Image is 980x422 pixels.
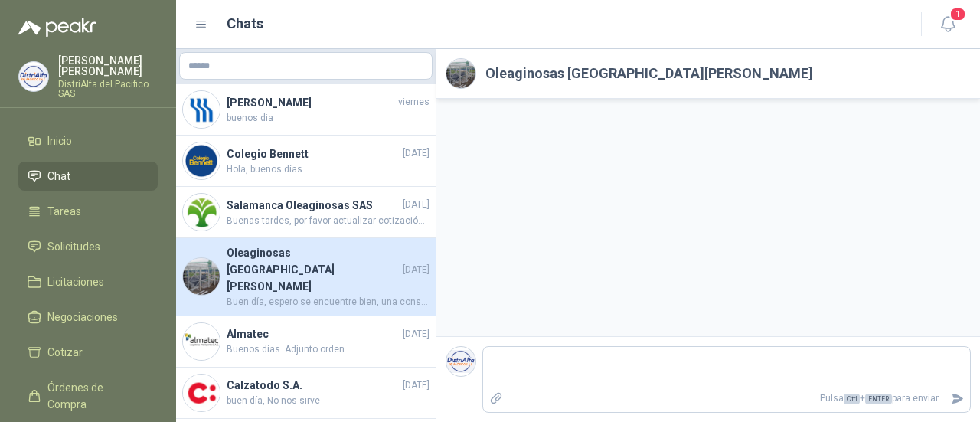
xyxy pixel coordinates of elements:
h2: Oleaginosas [GEOGRAPHIC_DATA][PERSON_NAME] [485,63,813,84]
a: Inicio [18,126,158,155]
a: Company LogoCalzatodo S.A.[DATE]buen día, No nos sirve [176,368,436,419]
span: Licitaciones [47,273,104,290]
p: [PERSON_NAME] [PERSON_NAME] [58,55,158,77]
a: Tareas [18,197,158,226]
button: Enviar [945,385,970,412]
a: Licitaciones [18,267,158,296]
label: Adjuntar archivos [483,385,509,412]
span: Buen día, espero se encuentre bien, una consulta, lo que pasa es que anteriormente nos habían env... [227,295,430,309]
p: DistriAlfa del Pacifico SAS [58,80,158,98]
span: buenos dia [227,111,430,126]
img: Company Logo [183,375,220,411]
img: Company Logo [446,59,475,88]
span: Solicitudes [47,238,100,255]
a: Company Logo[PERSON_NAME]viernesbuenos dia [176,84,436,136]
span: Negociaciones [47,309,118,325]
span: Cotizar [47,344,83,361]
span: Chat [47,168,70,185]
h4: Almatec [227,325,400,342]
span: Buenas tardes, por favor actualizar cotización, para poder adjudicar [227,214,430,228]
button: 1 [934,11,962,38]
img: Company Logo [446,347,475,376]
img: Company Logo [19,62,48,91]
a: Cotizar [18,338,158,367]
h4: Oleaginosas [GEOGRAPHIC_DATA][PERSON_NAME] [227,244,400,295]
h1: Chats [227,13,263,34]
span: Hola, buenos días [227,162,430,177]
span: buen día, No nos sirve [227,394,430,408]
span: [DATE] [403,378,430,393]
a: Company LogoAlmatec[DATE]Buenos días. Adjunto orden. [176,316,436,368]
span: Inicio [47,132,72,149]
h4: Calzatodo S.A. [227,377,400,394]
a: Company LogoColegio Bennett[DATE]Hola, buenos días [176,136,436,187]
span: Ctrl [844,394,860,404]
img: Company Logo [183,142,220,179]
span: 1 [949,7,966,21]
img: Company Logo [183,323,220,360]
a: Chat [18,162,158,191]
img: Company Logo [183,258,220,295]
a: Solicitudes [18,232,158,261]
h4: [PERSON_NAME] [227,94,395,111]
a: Company LogoSalamanca Oleaginosas SAS[DATE]Buenas tardes, por favor actualizar cotización, para p... [176,187,436,238]
span: ENTER [865,394,892,404]
img: Company Logo [183,194,220,231]
a: Órdenes de Compra [18,373,158,419]
a: Company LogoOleaginosas [GEOGRAPHIC_DATA][PERSON_NAME][DATE]Buen día, espero se encuentre bien, u... [176,238,436,316]
span: [DATE] [403,146,430,161]
span: Tareas [47,203,81,220]
span: viernes [398,95,430,110]
h4: Colegio Bennett [227,146,400,162]
p: Pulsa + para enviar [509,385,946,412]
img: Logo peakr [18,18,96,37]
span: [DATE] [403,327,430,342]
span: [DATE] [403,198,430,212]
span: [DATE] [403,263,430,277]
span: Órdenes de Compra [47,379,143,413]
img: Company Logo [183,91,220,128]
span: Buenos días. Adjunto orden. [227,342,430,357]
h4: Salamanca Oleaginosas SAS [227,197,400,214]
a: Negociaciones [18,303,158,332]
